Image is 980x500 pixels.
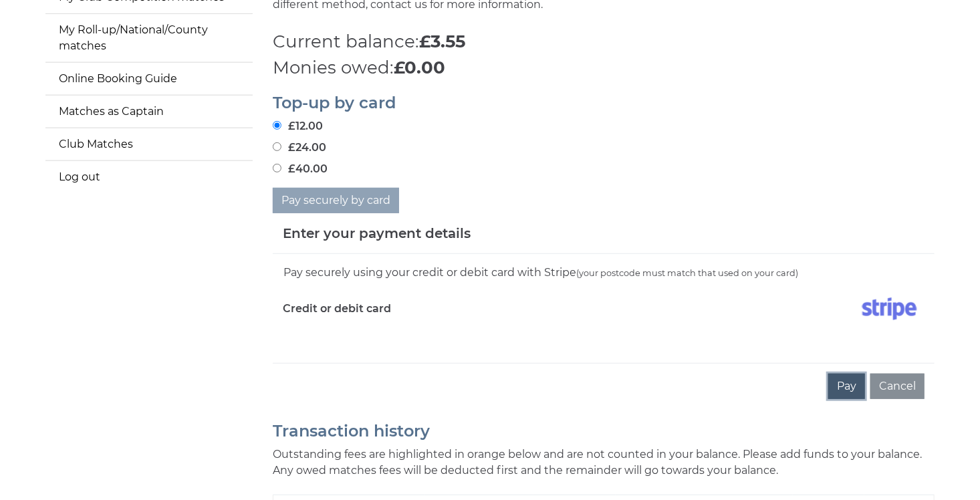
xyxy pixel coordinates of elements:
input: £12.00 [273,121,281,130]
input: £40.00 [273,164,281,172]
button: Cancel [870,374,925,399]
a: Log out [45,161,253,193]
h5: Enter your payment details [283,223,471,243]
a: Online Booking Guide [45,63,253,95]
p: Monies owed: [273,55,935,81]
h2: Transaction history [273,422,935,440]
strong: £0.00 [394,57,445,78]
label: £12.00 [273,118,323,134]
label: £40.00 [273,161,328,177]
small: (your postcode must match that used on your card) [576,268,798,278]
iframe: Secure card payment input frame [283,331,925,342]
input: £24.00 [273,142,281,151]
a: Matches as Captain [45,96,253,128]
button: Pay [828,374,865,399]
a: My Roll-up/National/County matches [45,14,253,62]
label: Credit or debit card [283,292,391,326]
h2: Top-up by card [273,94,935,112]
strong: £3.55 [419,31,465,52]
p: Current balance: [273,29,935,55]
a: Club Matches [45,128,253,160]
p: Outstanding fees are highlighted in orange below and are not counted in your balance. Please add ... [273,447,935,479]
button: Pay securely by card [273,188,399,213]
div: Pay securely using your credit or debit card with Stripe [283,264,925,281]
label: £24.00 [273,140,326,156]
